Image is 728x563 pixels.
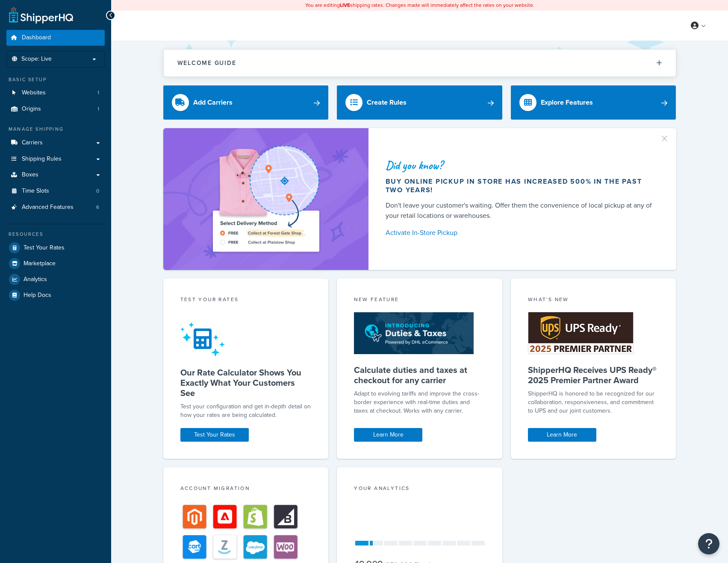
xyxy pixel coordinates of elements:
div: Did you know? [386,159,656,171]
button: Open Resource Center [698,533,719,554]
span: Marketplace [24,260,56,267]
span: Dashboard [22,34,51,41]
div: What's New [528,296,659,305]
div: Account Migration [180,484,312,494]
a: Dashboard [6,30,105,46]
div: Explore Features [541,97,593,108]
a: Shipping Rules [6,151,105,167]
p: ShipperHQ is honored to be recognized for our collaboration, responsiveness, and commitment to UP... [528,390,659,415]
img: ad-shirt-map-b0359fc47e01cab431d101c4b569394f6a03f54285957d908178d52f29eb9668.png [189,141,343,257]
a: Help Docs [6,287,105,303]
a: Test Your Rates [6,240,105,255]
a: Boxes [6,167,105,183]
span: Time Slots [22,188,49,195]
span: Scope: Live [21,56,52,63]
li: Time Slots [6,183,105,199]
a: Create Rules [337,85,502,120]
a: Websites1 [6,85,105,101]
span: Carriers [22,139,43,147]
span: Websites [22,89,46,97]
span: Boxes [22,171,38,179]
a: Carriers [6,135,105,151]
h5: Calculate duties and taxes at checkout for any carrier [354,365,485,385]
h5: Our Rate Calculator Shows You Exactly What Your Customers See [180,367,312,398]
a: Advanced Features6 [6,199,105,215]
a: Origins1 [6,101,105,117]
p: Adapt to evolving tariffs and improve the cross-border experience with real-time duties and taxes... [354,390,485,415]
li: Origins [6,101,105,117]
div: Resources [6,231,105,238]
a: Activate In-Store Pickup [386,227,656,239]
div: Add Carriers [193,97,233,108]
div: Test your configuration and get in-depth detail on how your rates are being calculated. [180,402,312,419]
span: 0 [96,188,99,195]
b: LIVE [340,1,350,9]
span: Shipping Rules [22,155,62,163]
div: Don't leave your customer's waiting. Offer them the convenience of local pickup at any of your re... [386,200,656,221]
button: Welcome Guide [164,50,676,76]
span: 1 [97,106,99,113]
div: Create Rules [367,97,407,108]
span: Analytics [24,276,47,283]
div: Basic Setup [6,76,105,83]
span: Advanced Features [22,204,74,211]
div: Test your rates [180,296,312,305]
div: Manage Shipping [6,126,105,133]
a: Time Slots0 [6,183,105,199]
a: Explore Features [511,85,676,120]
span: Origins [22,106,41,113]
span: 6 [96,204,99,211]
li: Advanced Features [6,199,105,215]
a: Marketplace [6,256,105,271]
h5: ShipperHQ Receives UPS Ready® 2025 Premier Partner Award [528,365,659,385]
span: Help Docs [24,292,51,299]
span: 1 [97,89,99,97]
a: Learn More [528,428,596,442]
a: Learn More [354,428,422,442]
a: Analytics [6,272,105,287]
span: Test Your Rates [24,244,65,252]
div: Buy online pickup in store has increased 500% in the past two years! [386,177,656,194]
a: Add Carriers [163,85,329,120]
div: New Feature [354,296,485,305]
li: Websites [6,85,105,101]
a: Test Your Rates [180,428,249,442]
div: Your Analytics [354,484,485,494]
h2: Welcome Guide [177,60,236,66]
